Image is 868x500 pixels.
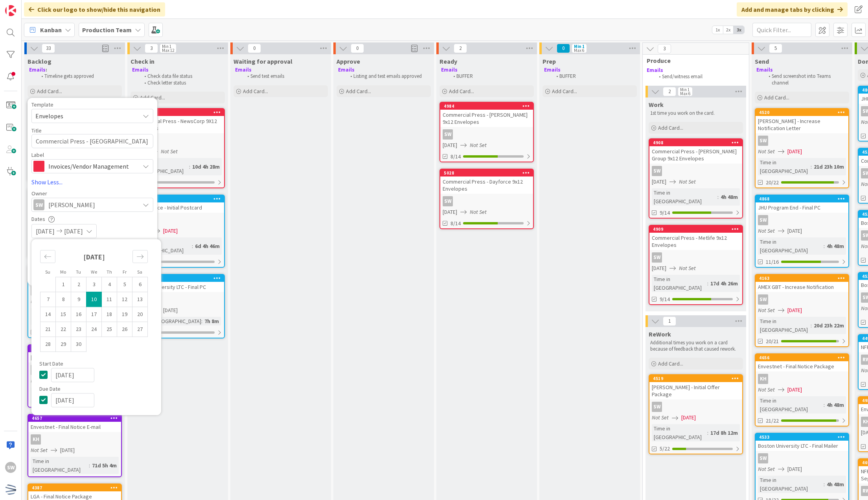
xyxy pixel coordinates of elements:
[86,307,102,322] td: Choose Wednesday, 09/17/2025 12:00 PM as your check-out date. It’s available.
[102,277,117,292] td: Choose Thursday, 09/04/2025 12:00 PM as your check-out date. It’s available.
[28,414,122,477] a: 4657Envestnet - Final Notice E-mailKHNot Set[DATE]Time in [GEOGRAPHIC_DATA]:71d 5h 4m
[758,148,775,155] i: Not Set
[824,242,825,250] span: :
[89,461,90,470] span: :
[756,215,848,225] div: SW
[162,48,174,52] div: Max 12
[131,202,224,213] div: BDO Alliance - Initial Postcard
[574,44,585,48] div: Min 1
[71,336,86,351] td: Choose Tuesday, 09/30/2025 12:00 PM as your check-out date. It’s available.
[470,208,487,215] i: Not Set
[243,73,327,79] li: Send test emails
[31,216,45,222] span: Dates
[31,191,47,196] span: Owner
[652,402,662,412] div: SW
[31,457,89,474] div: Time in [GEOGRAPHIC_DATA]
[145,44,158,53] span: 3
[470,142,487,149] i: Not Set
[756,361,848,371] div: Envestnet - Final Notice Package
[708,279,740,288] div: 17d 4h 26m
[649,382,742,399] div: [PERSON_NAME] - Initial Offer Package
[787,465,802,473] span: [DATE]
[759,110,848,115] div: 4520
[758,453,768,463] div: SW
[132,322,148,336] td: Choose Saturday, 09/27/2025 12:00 PM as your check-out date. It’s available.
[36,226,55,236] span: [DATE]
[48,200,95,210] span: [PERSON_NAME]
[658,360,683,367] span: Add Card...
[756,202,848,213] div: JHU Program End - Final PC
[658,124,683,131] span: Add Card...
[132,66,149,73] strong: Emails
[440,110,533,127] div: Commercial Press - [PERSON_NAME] 9x12 Envelopes
[131,109,224,133] div: 4985Commercial Press - NewsCorp 9X12 Envelopes
[756,109,848,133] div: 4520[PERSON_NAME] - Increase Notification Letter
[752,23,811,37] input: Quick Filter...
[649,375,742,382] div: 4519
[28,415,121,422] div: 4657
[56,307,71,322] td: Choose Monday, 09/15/2025 12:00 PM as your check-out date. It’s available.
[440,129,533,140] div: SW
[653,226,742,232] div: 4909
[40,307,56,322] td: Choose Sunday, 09/14/2025 12:00 PM as your check-out date. It’s available.
[163,306,178,314] span: [DATE]
[649,226,742,233] div: 4909
[440,103,533,110] div: 4984
[758,237,824,255] div: Time in [GEOGRAPHIC_DATA]
[758,215,768,225] div: SW
[131,195,225,268] a: 4660BDO Alliance - Initial PostcardKHNot Set[DATE]Time in [GEOGRAPHIC_DATA]:6d 4h 46m0/16
[71,322,86,336] td: Choose Tuesday, 09/23/2025 12:00 PM as your check-out date. It’s available.
[56,292,71,307] td: Choose Monday, 09/08/2025 12:00 PM as your check-out date. It’s available.
[162,44,171,48] div: Min 1
[649,233,742,250] div: Commercial Press - Metlife 9x12 Envelopes
[51,368,94,382] input: MM/DD/YYYY
[31,127,42,134] label: Title
[135,110,224,115] div: 4985
[758,396,824,414] div: Time in [GEOGRAPHIC_DATA]
[56,336,71,351] td: Choose Monday, 09/29/2025 12:00 PM as your check-out date. It’s available.
[31,298,48,305] i: Not Set
[28,422,121,432] div: Envestnet - Final Notice E-mail
[756,354,848,361] div: 4656
[37,73,121,79] li: Timeline gets approved
[131,57,154,65] span: Check in
[190,162,222,171] div: 10d 4h 28m
[652,264,666,272] span: [DATE]
[28,352,121,362] div: [PERSON_NAME] - Admin Follow-Up
[346,73,430,79] li: Listing and test emails approved
[649,252,742,263] div: SW
[31,177,153,187] a: Show Less...
[652,178,666,186] span: [DATE]
[451,153,461,161] span: 8/14
[787,227,802,235] span: [DATE]
[719,193,740,201] div: 4h 48m
[140,73,224,79] li: Check data file status
[82,26,132,34] b: Production Team
[660,295,670,303] span: 9/14
[440,102,534,162] a: 4984Commercial Press - [PERSON_NAME] 9x12 EnvelopesSW[DATE]Not Set8/14
[755,195,849,268] a: 4868JHU Program End - Final PCSWNot Set[DATE]Time in [GEOGRAPHIC_DATA]:4h 48m11/16
[189,162,190,171] span: :
[234,57,292,65] span: Waiting for approval
[647,67,663,74] strong: Emails
[756,116,848,133] div: [PERSON_NAME] - Increase Notification Letter
[759,196,848,202] div: 4868
[766,417,779,425] span: 21/22
[132,307,148,322] td: Choose Saturday, 09/20/2025 12:00 PM as your check-out date. It’s available.
[756,136,848,146] div: SW
[652,414,669,421] i: Not Set
[756,275,848,292] div: 4163AMEX GBT - Increase Notification
[649,226,742,250] div: 4909Commercial Press - Metlife 9x12 Envelopes
[28,415,121,432] div: 4657Envestnet - Final Notice E-mail
[37,88,62,95] span: Add Card...
[652,166,662,176] div: SW
[557,44,570,53] span: 0
[134,158,189,175] div: Time in [GEOGRAPHIC_DATA]
[60,269,66,275] small: Mo
[812,321,846,330] div: 20d 23h 22m
[338,66,355,73] strong: Emails
[28,265,122,338] a: 4661BDO Alliance - Final PostcardKHNot Set[DATE]Time in [GEOGRAPHIC_DATA]:71d 4h 37m0/16
[653,140,742,145] div: 4908
[769,44,782,53] span: 5
[243,88,268,95] span: Add Card...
